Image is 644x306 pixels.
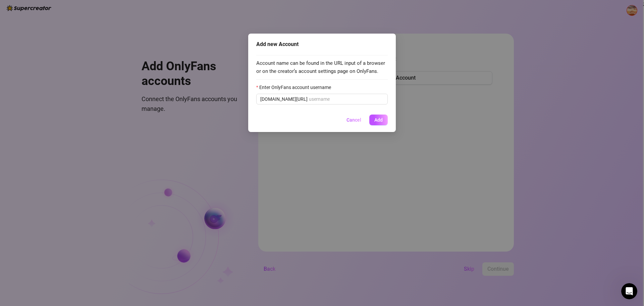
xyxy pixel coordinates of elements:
[256,40,388,48] div: Add new Account
[369,115,388,125] button: Add
[309,95,384,103] input: Enter OnlyFans account username
[260,95,308,103] span: [DOMAIN_NAME][URL]
[256,59,388,75] span: Account name can be found in the URL input of a browser or on the creator’s account settings page...
[621,283,637,299] iframe: Intercom live chat
[341,115,367,125] button: Cancel
[256,84,335,91] label: Enter OnlyFans account username
[374,117,383,123] span: Add
[346,117,361,123] span: Cancel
